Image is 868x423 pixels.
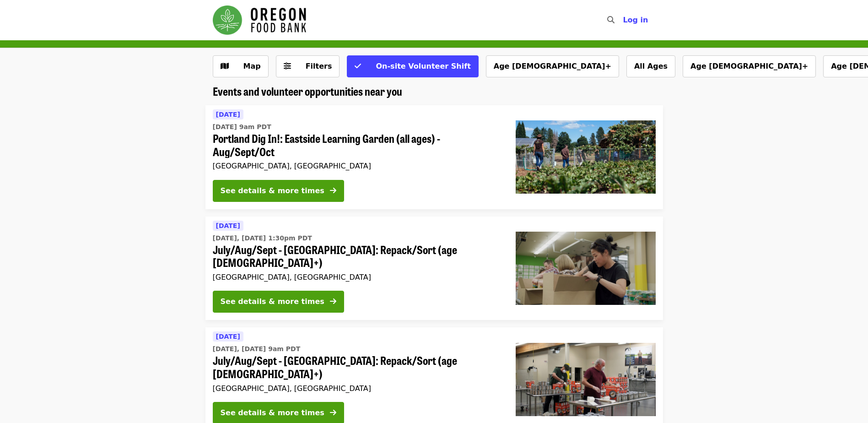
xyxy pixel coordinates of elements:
span: [DATE] [216,222,240,229]
span: Log in [623,16,648,24]
i: arrow-right icon [330,186,336,195]
div: [GEOGRAPHIC_DATA], [GEOGRAPHIC_DATA] [213,273,501,282]
span: [DATE] [216,333,240,340]
button: Filters (0 selected) [276,55,340,77]
img: July/Aug/Sept - Portland: Repack/Sort (age 8+) organized by Oregon Food Bank [516,232,656,305]
i: search icon [607,16,615,24]
span: July/Aug/Sept - [GEOGRAPHIC_DATA]: Repack/Sort (age [DEMOGRAPHIC_DATA]+) [213,243,501,270]
span: [DATE] [216,111,240,118]
span: On-site Volunteer Shift [376,62,470,70]
img: July/Aug/Sept - Portland: Repack/Sort (age 16+) organized by Oregon Food Bank [516,343,656,416]
button: All Ages [626,55,675,77]
a: See details for "Portland Dig In!: Eastside Learning Garden (all ages) - Aug/Sept/Oct" [205,105,663,209]
div: [GEOGRAPHIC_DATA], [GEOGRAPHIC_DATA] [213,384,501,393]
i: map icon [221,62,229,70]
a: See details for "July/Aug/Sept - Portland: Repack/Sort (age 8+)" [205,217,663,320]
input: Search [620,9,627,31]
button: See details & more times [213,291,344,313]
button: Age [DEMOGRAPHIC_DATA]+ [486,55,619,77]
span: Filters [306,62,332,70]
time: [DATE] 9am PDT [213,122,271,132]
i: arrow-right icon [330,297,336,306]
div: See details & more times [221,296,324,307]
button: Show map view [213,55,269,77]
span: Events and volunteer opportunities near you [213,83,402,99]
i: arrow-right icon [330,408,336,417]
img: Portland Dig In!: Eastside Learning Garden (all ages) - Aug/Sept/Oct organized by Oregon Food Bank [516,120,656,194]
time: [DATE], [DATE] 9am PDT [213,344,301,354]
div: See details & more times [221,185,324,196]
span: Portland Dig In!: Eastside Learning Garden (all ages) - Aug/Sept/Oct [213,132,501,158]
div: [GEOGRAPHIC_DATA], [GEOGRAPHIC_DATA] [213,162,501,170]
img: Oregon Food Bank - Home [213,5,306,35]
button: On-site Volunteer Shift [347,55,478,77]
button: Age [DEMOGRAPHIC_DATA]+ [683,55,816,77]
span: July/Aug/Sept - [GEOGRAPHIC_DATA]: Repack/Sort (age [DEMOGRAPHIC_DATA]+) [213,354,501,380]
div: See details & more times [221,407,324,418]
time: [DATE], [DATE] 1:30pm PDT [213,233,312,243]
button: Log in [615,11,655,29]
i: check icon [355,62,361,70]
button: See details & more times [213,180,344,202]
i: sliders-h icon [284,62,291,70]
span: Map [243,62,261,70]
